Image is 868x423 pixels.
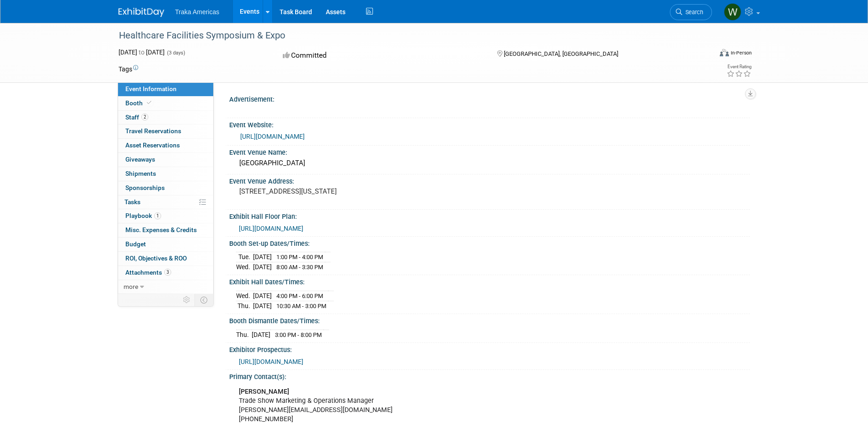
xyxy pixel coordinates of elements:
span: more [124,283,138,290]
a: Budget [118,238,213,251]
pre: [STREET_ADDRESS][US_STATE] [239,187,436,195]
a: Booth [118,97,213,110]
a: Sponsorships [118,181,213,195]
a: Travel Reservations [118,125,213,138]
div: Exhibitor Prospectus: [229,343,750,354]
div: Committed [280,48,482,64]
span: Staff [125,114,148,121]
td: [DATE] [253,262,272,271]
div: Event Format [658,48,752,61]
div: [GEOGRAPHIC_DATA] [236,156,743,170]
td: Thu. [236,301,253,310]
td: [DATE] [253,291,272,301]
a: Staff2 [118,111,213,125]
div: Exhibit Hall Floor Plan: [229,210,750,221]
img: Format-Inperson.png [720,49,729,56]
span: ROI, Objectives & ROO [125,255,187,262]
td: Tags [119,65,138,74]
td: Wed. [236,291,253,301]
span: 1:00 PM - 4:00 PM [276,254,323,260]
div: In-Person [730,49,752,56]
b: [PERSON_NAME] [239,388,289,396]
span: [DATE] [DATE] [119,49,165,56]
span: Booth [125,99,153,107]
span: 4:00 PM - 6:00 PM [276,293,323,299]
td: Wed. [236,262,253,271]
div: Event Venue Name: [229,146,750,157]
a: [URL][DOMAIN_NAME] [240,133,305,140]
div: Healthcare Facilities Symposium & Expo [116,27,698,44]
span: 10:30 AM - 3:00 PM [276,303,326,309]
span: 1 [154,212,161,219]
span: Attachments [125,269,171,276]
td: Personalize Event Tab Strip [179,294,195,306]
td: Toggle Event Tabs [194,294,213,306]
a: more [118,280,213,294]
img: William Knowles [724,3,741,21]
a: Misc. Expenses & Credits [118,223,213,237]
div: Advertisement: [229,92,750,104]
span: Asset Reservations [125,141,180,149]
i: Booth reservation complete [147,100,151,105]
span: (3 days) [166,50,185,56]
span: Giveaways [125,156,155,163]
a: Search [670,4,712,20]
div: Event Venue Address: [229,174,750,186]
span: Budget [125,240,146,248]
span: Sponsorships [125,184,165,191]
span: Tasks [124,198,140,206]
span: 3 [164,269,171,276]
a: Tasks [118,195,213,209]
span: 3:00 PM - 8:00 PM [275,331,322,338]
a: Playbook1 [118,209,213,223]
div: Event Rating [727,65,751,69]
span: to [137,49,146,56]
span: Search [682,9,703,16]
a: Giveaways [118,153,213,167]
a: Shipments [118,167,213,181]
img: ExhibitDay [119,8,164,17]
span: Misc. Expenses & Credits [125,226,197,233]
div: Primary Contact(s): [229,370,750,381]
a: ROI, Objectives & ROO [118,252,213,266]
a: Attachments3 [118,266,213,280]
a: Asset Reservations [118,139,213,152]
td: [DATE] [253,301,272,310]
td: [DATE] [252,330,270,339]
span: Playbook [125,212,161,219]
td: Tue. [236,252,253,262]
span: Event Information [125,85,177,92]
span: 8:00 AM - 3:30 PM [276,264,323,271]
div: Event Website: [229,118,750,130]
span: Shipments [125,170,156,177]
div: Booth Dismantle Dates/Times: [229,314,750,325]
span: Traka Americas [175,8,220,16]
div: Booth Set-up Dates/Times: [229,237,750,248]
td: Thu. [236,330,252,339]
td: [DATE] [253,252,272,262]
div: Exhibit Hall Dates/Times: [229,275,750,287]
a: [URL][DOMAIN_NAME] [239,358,303,365]
span: 2 [141,114,148,120]
a: Event Information [118,82,213,96]
span: [GEOGRAPHIC_DATA], [GEOGRAPHIC_DATA] [504,50,618,57]
span: Travel Reservations [125,127,181,135]
a: [URL][DOMAIN_NAME] [239,225,303,232]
